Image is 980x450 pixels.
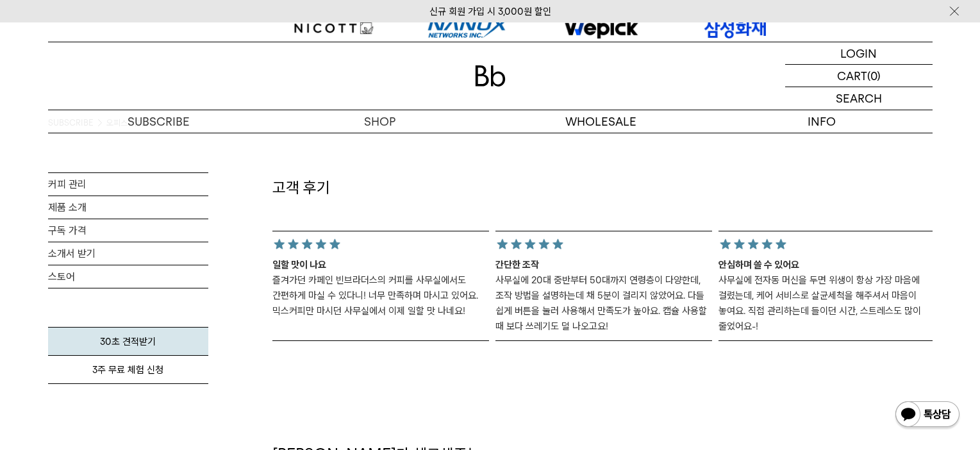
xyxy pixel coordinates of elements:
a: 스토어 [48,265,208,288]
a: 제품 소개 [48,196,208,219]
a: SHOP [269,110,490,133]
a: 신규 회원 가입 시 3,000원 할인 [429,6,551,17]
a: 소개서 받기 [48,242,208,265]
img: 카카오톡 채널 1:1 채팅 버튼 [894,400,961,431]
p: SEARCH [836,87,882,110]
p: 간단한 조작 [495,257,712,272]
a: CART (0) [785,65,933,87]
a: 3주 무료 체험 신청 [48,356,208,384]
p: WHOLESALE [490,110,711,133]
a: 커피 관리 [48,173,208,196]
p: 일할 맛이 나요 [272,257,489,272]
a: 30초 견적받기 [48,327,208,356]
p: INFO [711,110,933,133]
p: 즐겨가던 카페인 빈브라더스의 커피를 사무실에서도 간편하게 마실 수 있다니! 너무 만족하며 마시고 있어요. 믹스커피만 마시던 사무실에서 이제 일할 맛 나네요! [272,272,489,319]
img: 로고 [475,65,506,87]
p: CART [837,65,867,87]
a: 구독 가격 [48,219,208,242]
p: LOGIN [840,42,877,64]
p: 안심하며 쓸 수 있어요 [718,257,926,272]
a: LOGIN [785,42,933,65]
a: SUBSCRIBE [48,110,269,133]
h2: 고객 후기 [272,177,933,231]
p: 사무실에 전자동 머신을 두면 위생이 항상 가장 마음에 걸렸는데, 케어 서비스로 살균세척을 해주셔서 마음이 놓여요. 직접 관리하는데 들이던 시간, 스트레스도 많이 줄었어요-! [718,272,926,334]
p: (0) [867,65,881,87]
p: 사무실에 20대 중반부터 50대까지 연령층이 다양한데, 조작 방법을 설명하는데 채 5분이 걸리지 않았어요. 다들 쉽게 버튼을 눌러 사용해서 만족도가 높아요. 캡슐 사용할 때 ... [495,272,712,334]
